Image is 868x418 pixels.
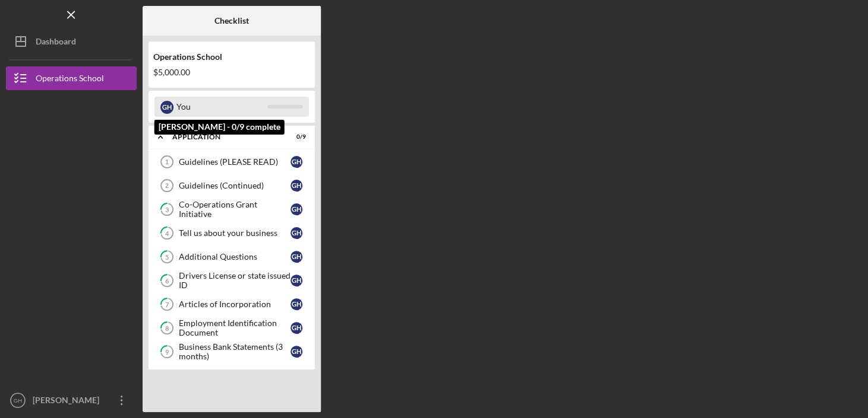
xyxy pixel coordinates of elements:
tspan: 4 [165,229,169,237]
a: 6Drivers License or state issued IDGH [154,269,309,292]
div: G H [291,298,302,310]
div: Guidelines (PLEASE READ) [179,157,291,167]
div: G H [291,322,302,334]
div: Tell us about your business [179,228,291,238]
tspan: 9 [165,348,169,356]
tspan: 1 [165,158,169,165]
div: G H [291,275,302,286]
tspan: 8 [165,324,169,332]
div: Application [172,133,276,141]
tspan: 7 [165,301,169,308]
div: Employment Identification Document [179,318,291,337]
div: G H [291,180,302,192]
div: G H [291,251,302,263]
a: 8Employment Identification DocumentGH [154,316,309,340]
text: GH [14,397,22,404]
div: G H [291,156,302,168]
tspan: 2 [165,182,169,189]
a: 7Articles of IncorporationGH [154,292,309,316]
div: G H [160,101,173,114]
div: G H [291,203,302,215]
div: [PERSON_NAME] [30,388,107,415]
div: G H [291,346,302,358]
a: 9Business Bank Statements (3 months)GH [154,340,309,363]
div: Additional Questions [179,252,291,261]
button: Dashboard [6,30,137,53]
div: Operations School [153,52,310,62]
div: Business Bank Statements (3 months) [179,342,291,361]
div: Dashboard [36,30,76,56]
div: Operations School [36,66,104,93]
tspan: 5 [165,253,169,261]
div: $5,000.00 [153,68,310,77]
a: 5Additional QuestionsGH [154,245,309,269]
div: 0 / 9 [285,133,306,141]
tspan: 6 [165,277,169,285]
div: Co-Operations Grant Initiative [179,200,291,219]
div: Articles of Incorporation [179,299,291,309]
a: 3Co-Operations Grant InitiativeGH [154,197,309,221]
button: GH[PERSON_NAME] [6,388,137,412]
a: 2Guidelines (Continued)GH [154,174,309,197]
b: Checklist [214,16,249,25]
div: G H [291,227,302,239]
div: You [176,97,267,117]
div: Drivers License or state issued ID [179,271,291,290]
div: Guidelines (Continued) [179,181,291,190]
a: 4Tell us about your businessGH [154,221,309,245]
tspan: 3 [165,206,169,213]
a: 1Guidelines (PLEASE READ)GH [154,150,309,174]
button: Operations School [6,66,137,90]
